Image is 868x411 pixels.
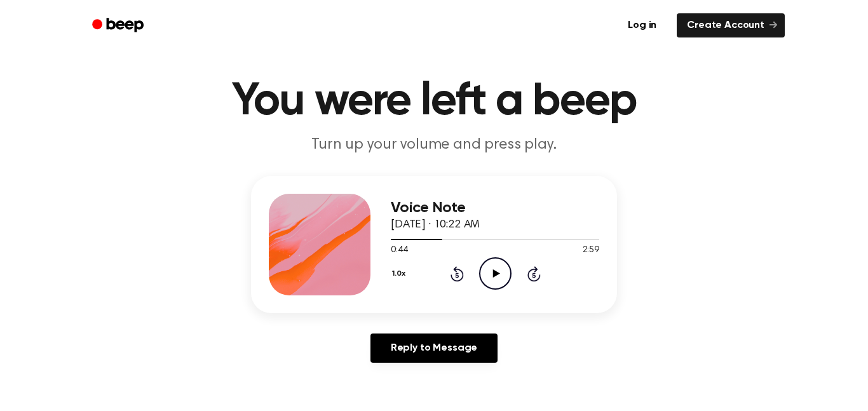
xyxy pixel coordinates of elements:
[583,244,599,257] span: 2:59
[391,199,599,217] h3: Voice Note
[677,13,785,37] a: Create Account
[190,135,678,156] p: Turn up your volume and press play.
[391,244,407,257] span: 0:44
[391,263,410,285] button: 1.0x
[615,11,669,40] a: Log in
[109,79,759,125] h1: You were left a beep
[370,334,498,363] a: Reply to Message
[391,219,480,231] span: [DATE] · 10:22 AM
[83,13,155,38] a: Beep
